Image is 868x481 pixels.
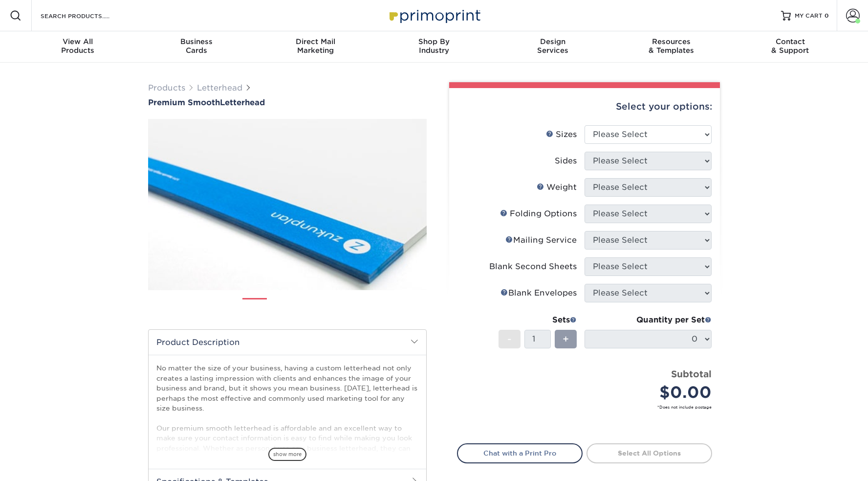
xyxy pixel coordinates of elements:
div: Blank Envelopes [500,287,577,299]
strong: Subtotal [671,368,712,379]
img: Premium Smooth 01 [148,108,427,301]
div: Services [493,37,612,55]
a: Premium SmoothLetterhead [148,98,427,107]
div: Sets [499,314,577,326]
div: & Support [731,37,849,55]
a: Resources& Templates [612,31,731,63]
div: Industry [375,37,494,55]
div: Select your options: [457,88,712,125]
small: *Does not include postage [465,404,712,410]
div: Folding Options [500,208,577,220]
div: Sizes [546,129,577,140]
a: Letterhead [197,83,242,92]
div: Mailing Service [505,234,577,246]
span: - [507,332,512,346]
a: Direct MailMarketing [256,31,375,63]
span: 0 [825,12,829,19]
img: Letterhead 01 [242,295,267,319]
div: Blank Second Sheets [489,261,577,273]
span: Shop By [375,37,494,46]
span: Contact [731,37,849,46]
div: Sides [555,155,577,167]
input: SEARCH PRODUCTS..... [40,10,135,22]
a: Chat with a Print Pro [457,443,583,463]
div: Cards [137,37,256,55]
img: Primoprint [385,5,483,26]
a: Contact& Support [731,31,849,63]
a: DesignServices [493,31,612,63]
h2: Product Description [149,330,426,355]
span: show more [268,448,306,461]
div: & Templates [612,37,731,55]
span: + [563,332,569,346]
a: Select All Options [586,443,712,463]
a: Shop ByIndustry [375,31,494,63]
img: Letterhead 02 [275,294,300,319]
span: Design [493,37,612,46]
div: Weight [537,182,577,193]
div: Products [19,37,137,55]
a: BusinessCards [137,31,256,63]
a: View AllProducts [19,31,137,63]
img: Letterhead 03 [308,294,332,319]
div: Marketing [256,37,375,55]
div: $0.00 [592,381,712,404]
span: Premium Smooth [148,98,220,107]
span: Business [137,37,256,46]
span: Resources [612,37,731,46]
span: MY CART [795,12,823,20]
a: Products [148,83,185,92]
span: Direct Mail [256,37,375,46]
h1: Letterhead [148,98,427,107]
div: Quantity per Set [585,314,712,326]
span: View All [19,37,137,46]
